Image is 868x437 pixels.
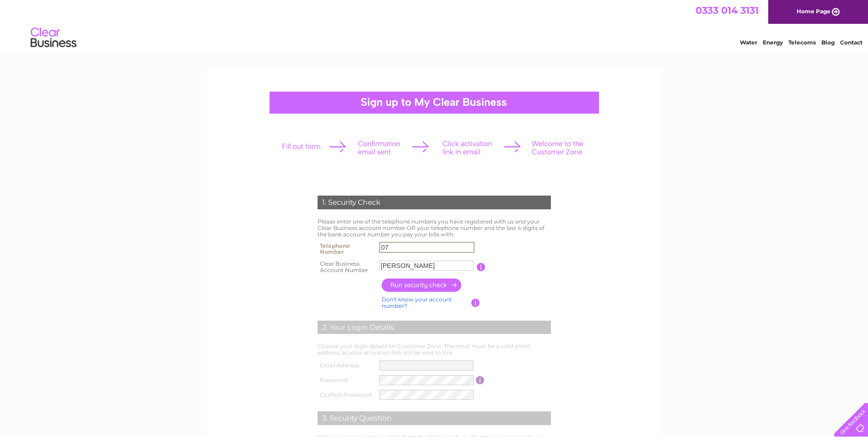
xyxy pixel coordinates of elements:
[315,240,377,258] th: Telephone Number
[318,321,551,334] div: 2. Your Login Details
[315,216,553,240] td: Please enter one of the telephone numbers you have registered with us and your Clear Business acc...
[763,39,783,46] a: Energy
[476,376,485,384] input: Information
[821,39,835,46] a: Blog
[695,5,759,16] a: 0333 014 3131
[30,24,77,52] img: logo.png
[218,5,651,44] div: Clear Business is a trading name of Verastar Limited (registered in [GEOGRAPHIC_DATA] No. 3667643...
[840,39,863,46] a: Contact
[315,388,377,402] th: Confirm Password
[740,39,757,46] a: Water
[318,196,551,209] div: 1. Security Check
[315,373,377,388] th: Password
[477,263,485,271] input: Information
[788,39,816,46] a: Telecoms
[382,296,452,309] a: Don't know your account number?
[318,411,551,425] div: 3. Security Question
[315,358,377,373] th: Email Address
[315,341,553,358] td: Choose your login details for Customer Zone. The email must be a valid email address, as your act...
[315,258,377,276] th: Clear Business Account Number
[471,299,480,307] input: Information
